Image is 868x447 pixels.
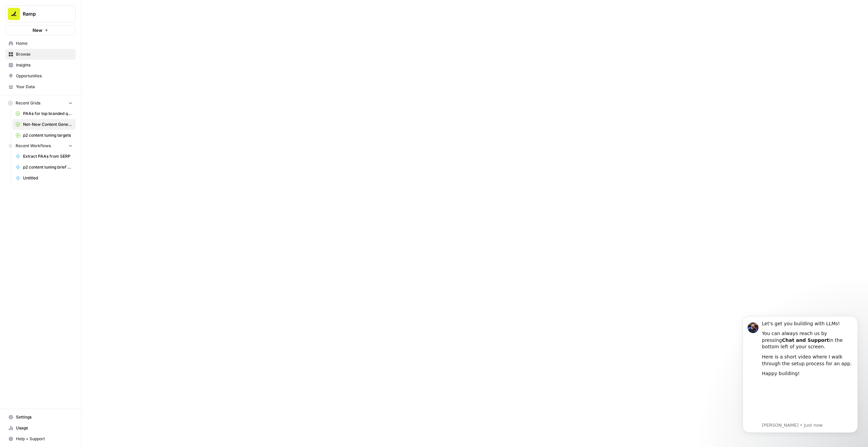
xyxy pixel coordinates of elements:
[5,38,76,49] a: Home
[5,25,76,35] button: New
[13,108,76,119] a: PAAs for top branded queries from GSC
[8,8,20,20] img: Ramp Logo
[16,425,73,431] span: Usage
[16,143,51,149] span: Recent Workflows
[5,98,76,108] button: Recent Grids
[5,5,76,22] button: Workspace: Ramp
[23,175,73,181] span: Untitled
[13,162,76,173] a: p2 content tuning brief generator – 9/14 update
[13,173,76,183] a: Untitled
[13,151,76,162] a: Extract PAAs from SERP
[5,433,76,444] button: Help + Support
[5,60,76,71] a: Insights
[732,310,868,437] iframe: Intercom notifications message
[23,11,64,17] span: Ramp
[16,100,40,106] span: Recent Grids
[16,436,73,442] span: Help + Support
[13,119,76,130] a: Net-New Content Generator - Grid Template
[23,121,73,128] span: Net-New Content Generator - Grid Template
[23,111,73,117] span: PAAs for top branded queries from GSC
[23,132,73,138] span: p2 content tuning targets
[5,423,76,433] a: Usage
[16,84,73,90] span: Your Data
[16,40,73,46] span: Home
[5,81,76,92] a: Your Data
[5,49,76,60] a: Browse
[5,412,76,423] a: Settings
[23,164,73,170] span: p2 content tuning brief generator – 9/14 update
[13,130,76,141] a: p2 content tuning targets
[5,71,76,81] a: Opportunities
[33,27,42,34] span: New
[23,153,73,159] span: Extract PAAs from SERP
[29,71,120,111] iframe: youtube
[5,141,76,151] button: Recent Workflows
[16,51,73,57] span: Browse
[29,112,120,118] p: Message from Steven, sent Just now
[16,62,73,68] span: Insights
[16,73,73,79] span: Opportunities
[16,414,73,420] span: Settings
